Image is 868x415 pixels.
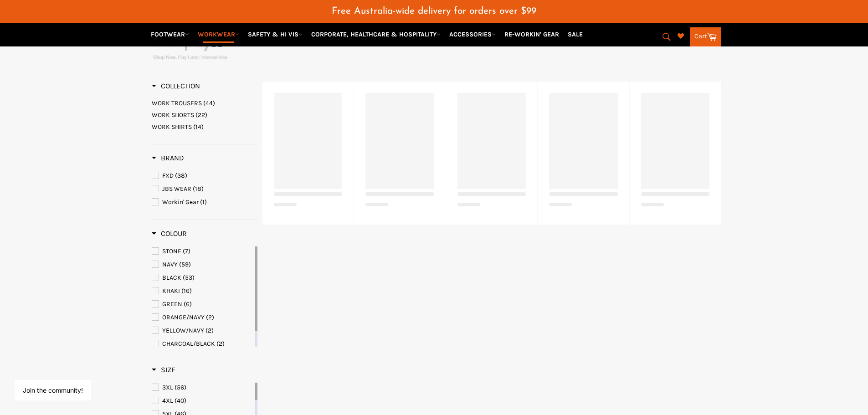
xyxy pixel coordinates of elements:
[162,384,173,391] span: 3XL
[152,273,253,283] a: BLACK
[152,365,175,374] span: Size
[152,339,253,349] a: CHARCOAL/BLACK
[162,300,182,308] span: GREEN
[162,261,178,268] span: NAVY
[175,172,187,179] span: (38)
[184,300,192,308] span: (6)
[152,99,257,108] a: WORK TROUSERS
[162,287,180,295] span: KHAKI
[152,82,200,91] h3: Collection
[152,229,187,238] h3: Colour
[206,313,214,321] span: (2)
[175,397,186,405] span: (40)
[446,26,499,42] a: ACCESSORIES
[162,313,205,321] span: ORANGE/NAVY
[162,247,181,255] span: STONE
[152,286,253,296] a: KHAKI
[244,26,306,42] a: SAFETY & HI VIS
[162,172,174,179] span: FXD
[152,383,253,393] a: 3XL
[181,287,192,295] span: (16)
[152,123,192,131] span: WORK SHIRTS
[162,327,204,334] span: YELLOW/NAVY
[152,313,253,323] a: ORANGE/NAVY
[193,123,204,131] span: (14)
[152,299,253,309] a: GREEN
[152,99,202,107] span: WORK TROUSERS
[152,184,257,194] a: JBS WEAR
[162,397,173,405] span: 4XL
[162,185,191,193] span: JBS WEAR
[23,386,83,394] button: Join the community!
[183,247,190,255] span: (7)
[152,260,253,270] a: NAVY
[501,26,563,42] a: RE-WORKIN' GEAR
[179,261,191,268] span: (59)
[216,340,225,348] span: (2)
[152,396,253,406] a: 4XL
[205,327,214,334] span: (2)
[152,246,253,256] a: STONE
[162,198,199,206] span: Workin' Gear
[152,123,257,131] a: WORK SHIRTS
[203,99,215,107] span: (44)
[147,26,193,42] a: FOOTWEAR
[152,154,184,163] h3: Brand
[152,326,253,336] a: YELLOW/NAVY
[308,26,444,42] a: CORPORATE, HEALTHCARE & HOSPITALITY
[162,274,181,282] span: BLACK
[152,197,257,207] a: Workin' Gear
[183,274,195,282] span: (53)
[690,27,721,46] a: Cart
[195,111,207,119] span: (22)
[193,185,204,193] span: (18)
[332,6,536,16] span: Free Australia-wide delivery for orders over $99
[162,340,215,348] span: CHARCOAL/BLACK
[152,111,257,119] a: WORK SHORTS
[152,229,187,238] span: Colour
[152,111,194,119] span: WORK SHORTS
[200,198,207,206] span: (1)
[152,171,257,181] a: FXD
[175,384,186,391] span: (56)
[194,26,243,42] a: WORKWEAR
[152,154,184,162] span: Brand
[564,26,586,42] a: SALE
[152,365,175,374] h3: Size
